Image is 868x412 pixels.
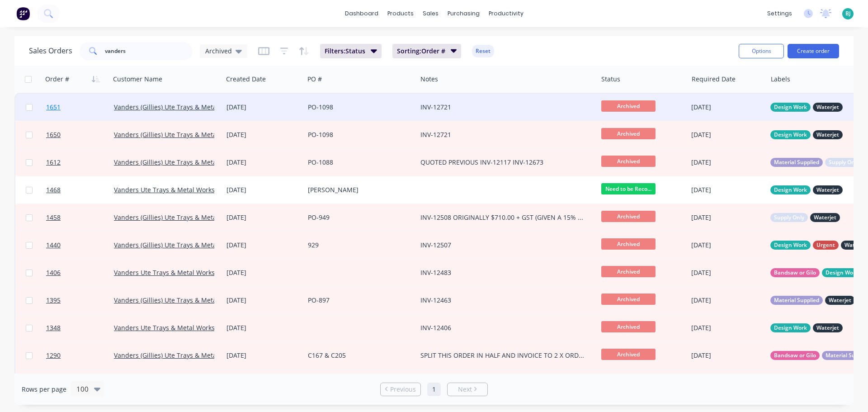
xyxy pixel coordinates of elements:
[46,130,61,139] span: 1650
[46,314,114,341] a: 1348
[691,103,763,112] div: [DATE]
[829,296,851,305] span: Waterjet
[691,323,763,332] div: [DATE]
[774,158,819,167] span: Material Supplied
[420,213,585,222] div: INV-12508 ORIGINALLY $710.00 + GST (GIVEN A 15% DISCOUNT DUE TO JQM CUTTING ERROR)
[691,268,763,277] div: [DATE]
[226,351,301,360] div: [DATE]
[45,75,69,84] div: Order #
[774,130,807,139] span: Design Work
[420,268,585,277] div: INV-12483
[308,103,408,112] div: PO-1098
[427,383,441,396] a: Page 1 is your current page
[29,47,72,55] h1: Sales Orders
[22,385,66,394] span: Rows per page
[105,42,193,60] input: Search...
[418,7,443,20] div: sales
[46,241,61,250] span: 1440
[774,185,807,194] span: Design Work
[458,385,472,394] span: Next
[691,296,763,305] div: [DATE]
[774,296,819,305] span: Material Supplied
[46,259,114,286] a: 1406
[114,351,239,360] a: Vanders (Gillies) Ute Trays & Metal Works
[448,385,487,394] a: Next page
[114,213,239,222] a: Vanders (Gillies) Ute Trays & Metal Works
[601,100,656,112] span: Archived
[601,238,656,250] span: Archived
[420,75,438,84] div: Notes
[390,385,416,394] span: Previous
[691,241,763,250] div: [DATE]
[814,213,836,222] span: Waterjet
[774,213,804,222] span: Supply Only
[114,103,239,111] a: Vanders (Gillies) Ute Trays & Metal Works
[601,183,656,194] span: Need to be Reco...
[601,211,656,222] span: Archived
[420,158,585,167] div: QUOTED PREVIOUS INV-12117 INV-12673
[113,75,162,84] div: Customer Name
[397,47,445,56] span: Sorting: Order #
[205,46,232,56] span: Archived
[816,241,835,250] span: Urgent
[307,75,322,84] div: PO #
[46,213,61,222] span: 1458
[226,185,301,194] div: [DATE]
[691,351,763,360] div: [DATE]
[114,296,239,304] a: Vanders (Gillies) Ute Trays & Metal Works
[308,296,408,305] div: PO-897
[788,44,839,58] button: Create order
[420,241,585,250] div: INV-12507
[46,185,61,194] span: 1468
[420,296,585,305] div: INV-12463
[739,44,784,58] button: Options
[46,287,114,314] a: 1395
[308,185,408,194] div: [PERSON_NAME]
[484,7,528,20] div: productivity
[46,369,114,397] a: 1159
[377,383,491,396] ul: Pagination
[691,213,763,222] div: [DATE]
[601,321,656,332] span: Archived
[691,130,763,139] div: [DATE]
[226,268,301,277] div: [DATE]
[601,128,656,139] span: Archived
[46,323,61,332] span: 1348
[381,385,420,394] a: Previous page
[46,94,114,121] a: 1651
[845,9,851,18] span: BJ
[308,241,408,250] div: 929
[46,176,114,204] a: 1468
[601,156,656,167] span: Archived
[114,241,239,249] a: Vanders (Gillies) Ute Trays & Metal Works
[46,149,114,176] a: 1612
[226,241,301,250] div: [DATE]
[114,130,239,139] a: Vanders (Gillies) Ute Trays & Metal Works
[774,103,807,112] span: Design Work
[601,349,656,360] span: Archived
[46,268,61,277] span: 1406
[816,323,839,332] span: Waterjet
[774,268,816,277] span: Bandsaw or Gilo
[226,130,301,139] div: [DATE]
[816,130,839,139] span: Waterjet
[826,268,859,277] span: Design Work
[816,185,839,194] span: Waterjet
[226,75,266,84] div: Created Date
[691,158,763,167] div: [DATE]
[46,158,61,167] span: 1612
[443,7,484,20] div: purchasing
[420,351,585,360] div: SPLIT THIS ORDER IN HALF AND INVOICE TO 2 X ORDER NUMBERS INV-12321/12322
[226,296,301,305] div: [DATE]
[308,351,408,360] div: C167 & C205
[114,158,239,166] a: Vanders (Gillies) Ute Trays & Metal Works
[770,130,843,139] button: Design WorkWaterjet
[770,213,840,222] button: Supply OnlyWaterjet
[770,296,855,305] button: Material SuppliedWaterjet
[226,213,301,222] div: [DATE]
[774,351,816,360] span: Bandsaw or Gilo
[844,241,867,250] span: Waterjet
[226,158,301,167] div: [DATE]
[763,7,797,20] div: settings
[774,323,807,332] span: Design Work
